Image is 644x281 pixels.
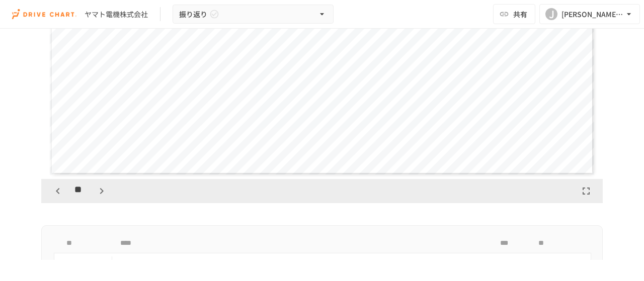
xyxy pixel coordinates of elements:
[173,5,334,24] button: 振り返り
[561,8,624,21] div: [PERSON_NAME][EMAIL_ADDRESS][DOMAIN_NAME]
[539,4,640,24] button: J[PERSON_NAME][EMAIL_ADDRESS][DOMAIN_NAME]
[179,8,207,21] span: 振り返り
[493,4,535,24] button: 共有
[545,8,557,20] div: J
[85,9,148,20] div: ヤマト電機株式会社
[513,9,527,20] span: 共有
[12,6,76,22] img: i9VDDS9JuLRLX3JIUyK59LcYp6Y9cayLPHs4hOxMB9W
[62,256,83,276] button: status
